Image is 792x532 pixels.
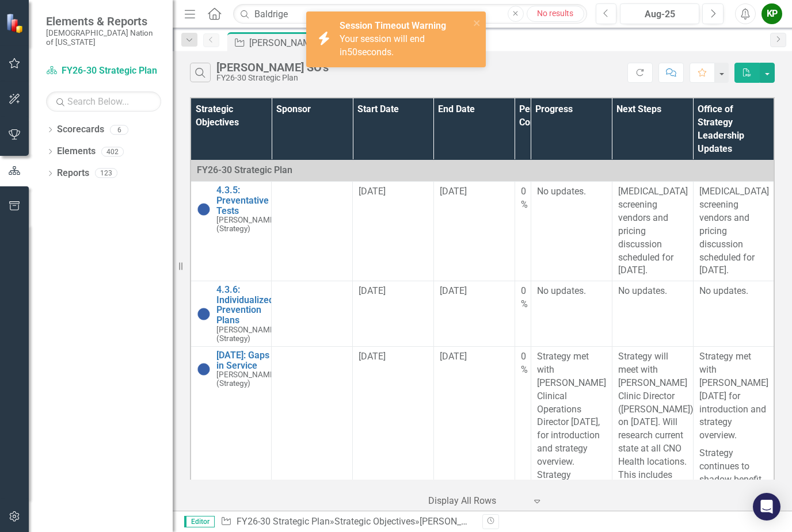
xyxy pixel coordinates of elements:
[531,182,612,281] td: Double-Click to Edit
[433,182,515,281] td: Double-Click to Edit
[191,182,272,281] td: Double-Click to Edit Right Click for Context Menu
[46,91,161,112] input: Search Below...
[46,28,161,47] small: [DEMOGRAPHIC_DATA] Nation of [US_STATE]
[197,202,211,216] img: Not Started
[612,281,693,347] td: Double-Click to Edit
[693,281,774,347] td: Double-Click to Edit
[531,281,612,347] td: Double-Click to Edit
[216,61,329,74] div: [PERSON_NAME] SO's
[57,123,104,136] a: Scorecards
[101,147,124,156] div: 402
[197,362,211,376] img: Not Started
[761,3,782,24] button: KP
[353,182,434,281] td: Double-Click to Edit
[693,182,774,281] td: Double-Click to Edit
[46,14,161,28] span: Elements & Reports
[46,64,161,78] a: FY26-30 Strategic Plan
[618,285,687,298] p: No updates.
[233,4,587,24] input: Search ClearPoint...
[620,3,699,24] button: Aug-25
[272,281,353,347] td: Double-Click to Edit
[521,350,525,377] div: 0 %
[237,516,330,527] a: FY26-30 Strategic Plan
[334,516,415,527] a: Strategic Objectives
[197,164,292,175] span: FY26-30 Strategic Plan
[184,516,215,527] span: Editor
[537,185,606,198] p: No updates.
[95,169,117,178] div: 123
[359,186,386,197] span: [DATE]
[537,285,606,298] p: No updates.
[440,285,467,296] span: [DATE]
[440,351,467,362] span: [DATE]
[216,285,277,325] a: 4.3.6: Individualized Prevention Plans
[515,281,531,347] td: Double-Click to Edit
[197,307,211,321] img: Not Started
[220,515,474,529] div: » »
[340,20,446,31] strong: Session Timeout Warning
[753,493,780,520] div: Open Intercom Messenger
[433,281,515,347] td: Double-Click to Edit
[699,285,768,298] p: No updates.
[216,350,277,370] a: [DATE]: Gaps in Service
[612,182,693,281] td: Double-Click to Edit
[618,185,687,277] p: [MEDICAL_DATA] screening vendors and pricing discussion scheduled for [DATE].
[216,370,277,388] small: [PERSON_NAME] (Strategy)
[521,185,525,212] div: 0 %
[527,6,584,22] a: No results
[699,185,768,277] p: [MEDICAL_DATA] screening vendors and pricing discussion scheduled for [DATE].
[272,182,353,281] td: Double-Click to Edit
[420,516,509,527] div: [PERSON_NAME] SO's
[216,326,277,343] small: [PERSON_NAME] (Strategy)
[191,281,272,347] td: Double-Click to Edit Right Click for Context Menu
[57,145,96,158] a: Elements
[340,33,425,58] span: Your session will end in seconds.
[521,285,525,311] div: 0 %
[110,125,128,135] div: 6
[347,47,357,58] span: 50
[473,16,481,29] button: close
[618,350,687,508] p: Strategy will meet with [PERSON_NAME] Clinic Director ([PERSON_NAME]) on [DATE]. Will research cu...
[57,167,89,180] a: Reports
[353,281,434,347] td: Double-Click to Edit
[440,186,467,197] span: [DATE]
[699,350,768,445] p: Strategy met with [PERSON_NAME] [DATE] for introduction and strategy overview.
[515,182,531,281] td: Double-Click to Edit
[6,13,26,33] img: ClearPoint Strategy
[216,185,277,216] a: 4.3.5: Preventative Tests
[216,216,277,233] small: [PERSON_NAME] (Strategy)
[216,74,329,82] div: FY26-30 Strategic Plan
[249,36,325,50] div: [PERSON_NAME] SO's
[624,7,695,21] div: Aug-25
[527,7,584,20] div: No results
[359,351,386,362] span: [DATE]
[359,285,386,296] span: [DATE]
